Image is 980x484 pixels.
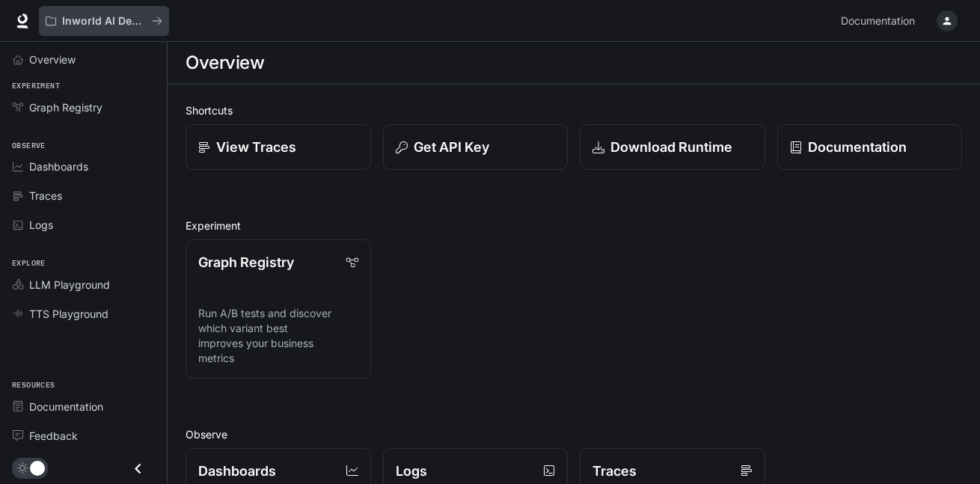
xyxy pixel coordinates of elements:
[121,453,155,484] button: Close drawer
[186,48,264,78] h1: Overview
[29,159,88,174] span: Dashboards
[6,212,161,238] a: Logs
[186,239,371,379] a: Graph RegistryRun A/B tests and discover which variant best improves your business metrics
[6,46,161,73] a: Overview
[29,99,102,115] span: Graph Registry
[6,153,161,180] a: Dashboards
[777,124,963,170] a: Documentation
[841,12,915,31] span: Documentation
[6,301,161,327] a: TTS Playground
[29,306,108,322] span: TTS Playground
[198,252,294,272] p: Graph Registry
[29,399,103,414] span: Documentation
[29,428,78,444] span: Feedback
[186,124,371,170] a: View Traces
[29,188,62,203] span: Traces
[39,6,169,36] button: All workspaces
[29,52,76,67] span: Overview
[62,15,146,28] p: Inworld AI Demos
[414,137,489,157] p: Get API Key
[580,124,765,170] a: Download Runtime
[6,393,161,420] a: Documentation
[29,217,53,233] span: Logs
[198,306,358,366] p: Run A/B tests and discover which variant best improves your business metrics
[6,272,161,298] a: LLM Playground
[186,218,962,233] h2: Experiment
[383,124,569,170] button: Get API Key
[216,137,296,157] p: View Traces
[808,137,907,157] p: Documentation
[186,426,962,442] h2: Observe
[835,6,926,36] a: Documentation
[186,102,962,118] h2: Shortcuts
[592,461,637,481] p: Traces
[6,183,161,209] a: Traces
[198,461,276,481] p: Dashboards
[6,423,161,449] a: Feedback
[29,277,110,292] span: LLM Playground
[6,94,161,120] a: Graph Registry
[610,137,732,157] p: Download Runtime
[396,461,427,481] p: Logs
[30,459,45,476] span: Dark mode toggle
